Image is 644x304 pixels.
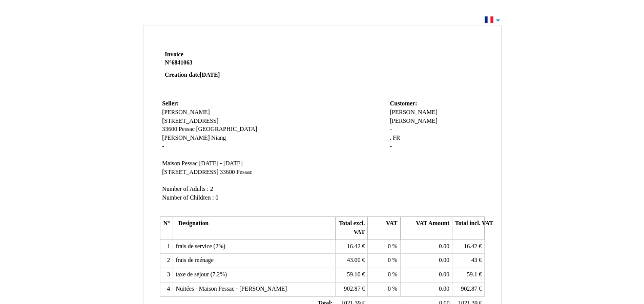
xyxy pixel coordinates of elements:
td: € [335,282,367,296]
span: frais de service (2%) [176,243,225,250]
td: % [368,268,400,283]
span: FR [393,135,400,141]
th: Total excl. VAT [335,217,367,240]
th: Designation [173,217,335,240]
span: 0 [388,257,391,264]
span: 0.00 [439,243,449,250]
td: € [452,268,485,283]
span: 2 [210,186,213,192]
span: - [390,126,392,133]
span: 902.87 [461,286,477,292]
span: Pessac [236,169,252,176]
span: frais de ménage [176,257,214,264]
span: - [162,143,164,150]
td: 1 [160,240,173,254]
span: - [390,143,392,150]
span: 33600 [162,126,177,133]
span: Number of Children : [162,194,214,201]
span: Maison Pessac [162,160,198,167]
span: [PERSON_NAME] [162,109,210,116]
span: 43.00 [347,257,360,264]
span: 16.42 [464,243,477,250]
span: [DATE] [200,72,220,78]
span: Pessac [179,126,195,133]
span: 16.42 [347,243,360,250]
span: 33600 [220,169,235,176]
span: 0 [388,286,391,292]
span: [PERSON_NAME] [390,118,438,124]
td: € [335,268,367,283]
span: [PERSON_NAME] [390,109,438,116]
span: [STREET_ADDRESS] [162,118,219,124]
span: 6841063 [172,59,193,66]
td: € [452,240,485,254]
td: % [368,282,400,296]
span: Invoice [165,51,183,58]
td: % [368,254,400,268]
th: VAT [368,217,400,240]
span: 0.00 [439,286,449,292]
span: 0.00 [439,271,449,278]
span: 0 [388,271,391,278]
span: Number of Adults : [162,186,209,192]
span: [DATE] - [DATE] [199,160,243,167]
span: 59.10 [347,271,360,278]
td: € [335,240,367,254]
td: € [452,282,485,296]
span: 43 [471,257,477,264]
span: [PERSON_NAME] [162,135,210,141]
strong: N° [165,59,287,67]
td: 4 [160,282,173,296]
span: 59.1 [467,271,477,278]
span: Seller: [162,100,179,107]
span: [GEOGRAPHIC_DATA] [196,126,257,133]
span: . [390,135,391,141]
span: taxe de séjour (7.2%) [176,271,227,278]
td: 2 [160,254,173,268]
th: Total incl. VAT [452,217,485,240]
span: Niang [211,135,226,141]
th: N° [160,217,173,240]
td: € [335,254,367,268]
span: Nuitées - Maison Pessac - [PERSON_NAME] [176,286,287,292]
th: VAT Amount [400,217,452,240]
strong: Creation date [165,72,220,78]
td: € [452,254,485,268]
span: 0.00 [439,257,449,264]
span: 902.87 [344,286,360,292]
td: % [368,240,400,254]
span: 0 [215,194,218,201]
span: [STREET_ADDRESS] [162,169,219,176]
span: 0 [388,243,391,250]
td: 3 [160,268,173,283]
span: Customer: [390,100,417,107]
